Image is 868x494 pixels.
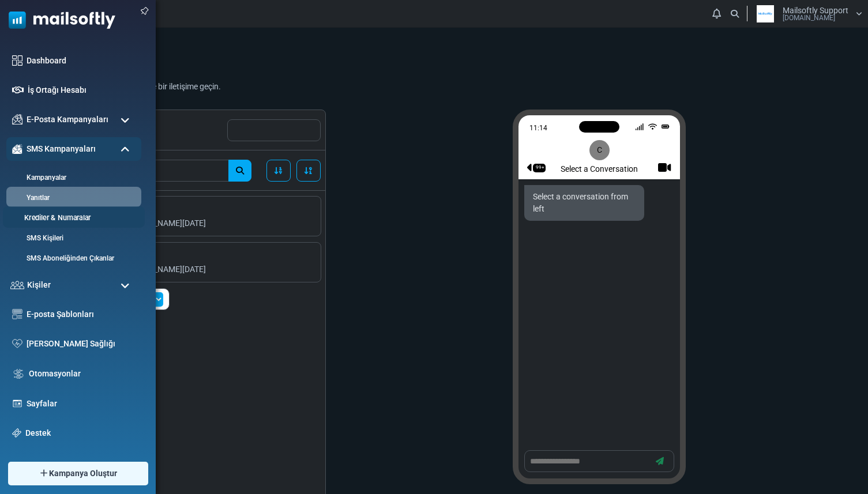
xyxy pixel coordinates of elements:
img: dashboard-icon.svg [12,55,22,66]
span: Kampanya Oluştur [49,467,117,480]
a: Otomasyonlar [29,368,136,380]
img: campaigns-icon-active.png [12,144,22,154]
a: Krediler & Numaralar [3,213,141,224]
a: E-posta Şablonları [27,308,136,320]
div: 11:14 [529,123,630,130]
span: E-Posta Kampanyaları [27,114,108,126]
img: email-templates-icon.svg [12,309,22,319]
span: [PHONE_NUMBER] [63,203,315,217]
span: [DOMAIN_NAME] [783,14,835,21]
a: Destek [25,427,136,439]
a: SMS Aboneliğinden Çıkanlar [6,253,138,263]
img: contacts-icon.svg [10,281,24,289]
img: landing_pages.svg [12,398,22,409]
a: İş Ortağı Hesabı [28,84,136,96]
img: domain-health-icon.svg [12,339,22,348]
span: SMS Kampanyaları [27,143,96,155]
a: Sayfalar [27,398,136,410]
a: [PERSON_NAME] Sağlığı [27,338,136,350]
span: Son yanıt tarihi: [PERSON_NAME][DATE] [63,263,315,276]
img: User Logo [751,5,780,22]
span: Mailsoftly Support [783,6,848,14]
span: [PHONE_NUMBER] [63,250,315,263]
img: support-icon.svg [12,428,21,438]
a: Kampanyalar [6,172,138,183]
img: workflow.svg [12,367,25,380]
a: SMS Kişileri [6,233,138,243]
a: User Logo Mailsoftly Support [DOMAIN_NAME] [751,5,862,22]
span: Son yanıt tarihi: [PERSON_NAME][DATE] [63,217,315,229]
a: Yanıtlar [6,193,138,203]
div: Select a conversation from left [524,185,644,221]
img: campaigns-icon.png [12,114,22,125]
a: Dashboard [27,55,136,67]
span: Kişiler [27,279,51,291]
